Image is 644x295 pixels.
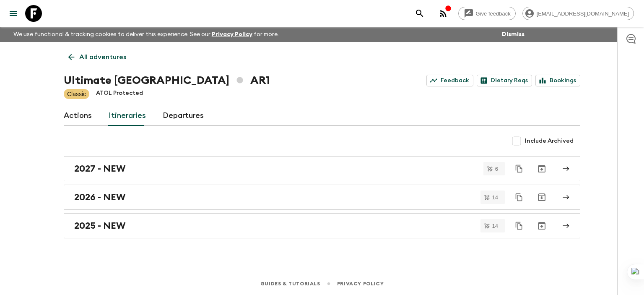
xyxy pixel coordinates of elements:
a: Dietary Reqs [477,75,532,86]
a: Privacy Policy [212,31,252,37]
a: Departures [163,106,204,126]
button: Dismiss [500,29,527,40]
span: [EMAIL_ADDRESS][DOMAIN_NAME] [532,10,634,17]
a: Give feedback [458,7,516,20]
h2: 2026 - NEW [74,192,125,203]
a: All adventures [64,49,131,65]
button: Duplicate [512,190,527,205]
h1: Ultimate [GEOGRAPHIC_DATA] AR1 [64,72,270,89]
button: Archive [533,160,550,177]
span: 14 [487,195,503,200]
button: menu [5,5,22,22]
p: All adventures [79,52,126,62]
div: [EMAIL_ADDRESS][DOMAIN_NAME] [522,7,634,20]
p: Classic [67,90,86,98]
span: 6 [490,166,503,172]
span: 14 [487,223,503,229]
h2: 2027 - NEW [74,163,125,174]
span: Give feedback [471,10,515,17]
p: ATOL Protected [96,89,143,99]
span: Include Archived [525,137,574,145]
a: 2027 - NEW [64,156,580,181]
a: Guides & Tutorials [260,279,320,288]
a: Itineraries [109,106,146,126]
a: Privacy Policy [337,279,384,288]
a: 2025 - NEW [64,213,580,238]
a: Feedback [426,75,473,86]
a: Actions [64,106,92,126]
button: Archive [533,189,550,206]
button: search adventures [411,5,428,22]
button: Archive [533,217,550,234]
a: Bookings [535,75,580,86]
button: Duplicate [512,218,527,233]
h2: 2025 - NEW [74,220,125,231]
a: 2026 - NEW [64,185,580,210]
p: We use functional & tracking cookies to deliver this experience. See our for more. [10,27,282,42]
button: Duplicate [512,161,527,176]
